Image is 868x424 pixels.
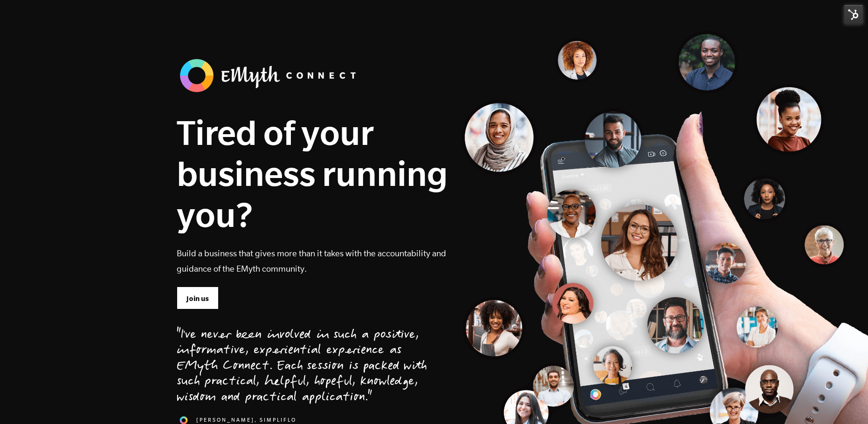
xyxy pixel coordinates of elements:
span: Join us [186,294,209,304]
div: "I've never been involved in such a positive, informative, experiential experience as EMyth Conne... [177,328,427,406]
iframe: Chat Widget [821,379,868,424]
img: banner_logo [177,56,363,95]
a: Join us [177,287,219,309]
h1: Tired of your business running you? [177,112,448,235]
p: Build a business that gives more than it takes with the accountability and guidance of the EMyth ... [177,246,448,276]
span: [PERSON_NAME], SimpliFlo [196,416,296,424]
img: HubSpot Tools Menu Toggle [844,5,863,24]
